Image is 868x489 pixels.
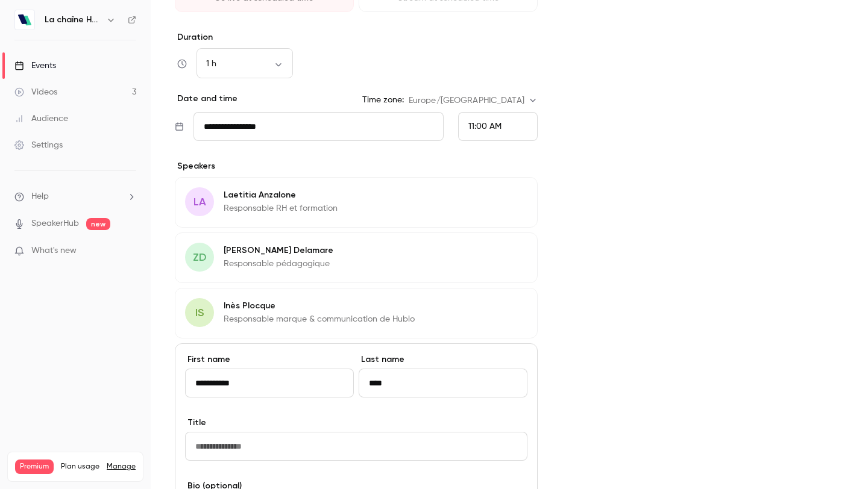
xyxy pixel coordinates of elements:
[122,246,136,257] iframe: Noticeable Trigger
[14,113,68,125] div: Audience
[224,244,333,257] p: [PERSON_NAME] Delamare
[175,288,538,338] div: ISInès PlocqueResponsable marque & communication de Hublo
[15,10,34,30] img: La chaîne Hublo
[224,258,333,270] p: Responsable pédagogique
[31,217,79,230] a: SpeakerHub
[193,112,444,141] input: Tue, Feb 17, 2026
[107,462,136,472] a: Manage
[197,58,293,70] div: 1 h
[14,139,63,151] div: Settings
[224,189,338,201] p: Laetitia Anzalone
[175,177,538,228] div: LALaetitia AnzaloneResponsable RH et formation
[224,300,415,312] p: Inès Plocque
[31,244,77,257] span: What's new
[224,313,415,325] p: Responsable marque & communication de Hublo
[468,122,502,131] span: 11:00 AM
[224,202,338,214] p: Responsable RH et formation
[31,190,49,203] span: Help
[14,86,57,98] div: Videos
[175,232,538,283] div: ZD[PERSON_NAME] DelamareResponsable pédagogique
[14,190,136,203] li: help-dropdown-opener
[409,95,538,107] div: Europe/[GEOGRAPHIC_DATA]
[458,112,538,141] div: From
[86,218,110,230] span: new
[195,305,204,321] span: IS
[193,194,206,210] span: LA
[45,14,101,26] h6: La chaîne Hublo
[61,462,99,472] span: Plan usage
[362,94,404,106] label: Time zone:
[359,354,527,366] label: Last name
[175,31,538,43] label: Duration
[14,60,56,72] div: Events
[15,459,54,474] span: Premium
[175,160,538,172] p: Speakers
[185,417,527,429] label: Title
[193,249,207,266] span: ZD
[175,93,237,105] p: Date and time
[185,354,354,366] label: First name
